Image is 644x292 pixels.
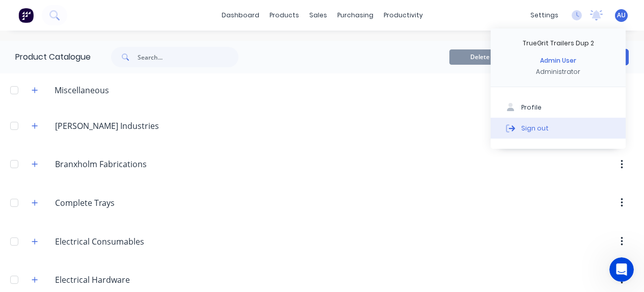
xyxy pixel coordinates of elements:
iframe: Intercom live chat [609,257,634,282]
input: Enter category name [55,197,176,209]
div: Admin User [540,56,576,65]
div: productivity [379,8,428,23]
button: Profile [491,97,626,118]
div: purchasing [332,8,379,23]
button: Delete [449,49,511,65]
input: Search... [138,47,238,67]
input: Enter category name [55,235,176,248]
div: Administrator [536,67,580,76]
div: products [264,8,304,23]
input: Enter category name [55,158,176,170]
div: Miscellaneous [46,84,117,96]
div: Profile [521,103,542,112]
input: Enter category name [55,274,176,286]
span: AU [617,11,626,20]
div: TrueGrit Trailers Dup 2 [523,39,594,48]
div: settings [525,8,563,23]
button: Sign out [491,118,626,138]
div: Sign out [521,123,549,132]
a: dashboard [217,8,264,23]
input: Enter category name [55,120,176,132]
div: sales [304,8,332,23]
img: Factory [18,8,34,23]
